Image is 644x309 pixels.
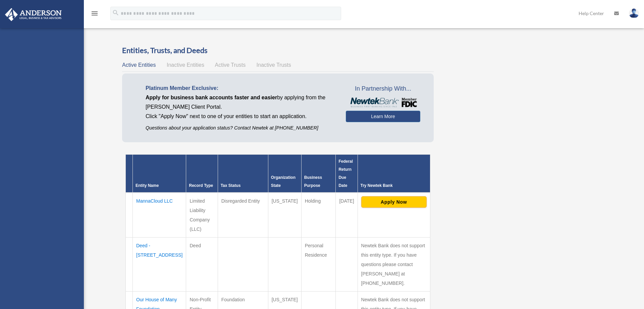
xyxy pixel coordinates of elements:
i: search [112,9,119,16]
div: Try Newtek Bank [361,182,427,190]
h3: Entities, Trusts, and Deeds [122,45,434,56]
a: Learn More [346,111,420,122]
td: Deed - [STREET_ADDRESS] [133,238,186,292]
th: Federal Return Due Date [336,155,358,193]
p: by applying from the [PERSON_NAME] Client Portal. [146,93,336,112]
span: In Partnership With... [346,84,420,94]
p: Click "Apply Now" next to one of your entities to start an application. [146,112,336,121]
i: menu [91,9,99,17]
img: Anderson Advisors Platinum Portal [3,8,64,21]
td: Holding [301,193,336,238]
td: Personal Residence [301,238,336,292]
td: [US_STATE] [268,193,301,238]
th: Tax Status [218,155,268,193]
span: Apply for business bank accounts faster and easier [146,95,277,100]
td: [DATE] [336,193,358,238]
td: Limited Liability Company (LLC) [186,193,218,238]
span: Active Trusts [215,62,246,68]
th: Organization State [268,155,301,193]
td: Newtek Bank does not support this entity type. If you have questions please contact [PERSON_NAME]... [358,238,430,292]
span: Inactive Trusts [257,62,291,68]
th: Business Purpose [301,155,336,193]
td: Deed [186,238,218,292]
img: NewtekBankLogoSM.png [349,98,417,108]
td: MannaCloud LLC [133,193,186,238]
button: Apply Now [361,196,427,208]
th: Record Type [186,155,218,193]
span: Inactive Entities [167,62,204,68]
td: Disregarded Entity [218,193,268,238]
span: Active Entities [122,62,156,68]
img: User Pic [629,8,639,18]
th: Entity Name [133,155,186,193]
p: Questions about your application status? Contact Newtek at [PHONE_NUMBER] [146,124,336,132]
a: menu [91,12,99,17]
p: Platinum Member Exclusive: [146,84,336,93]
